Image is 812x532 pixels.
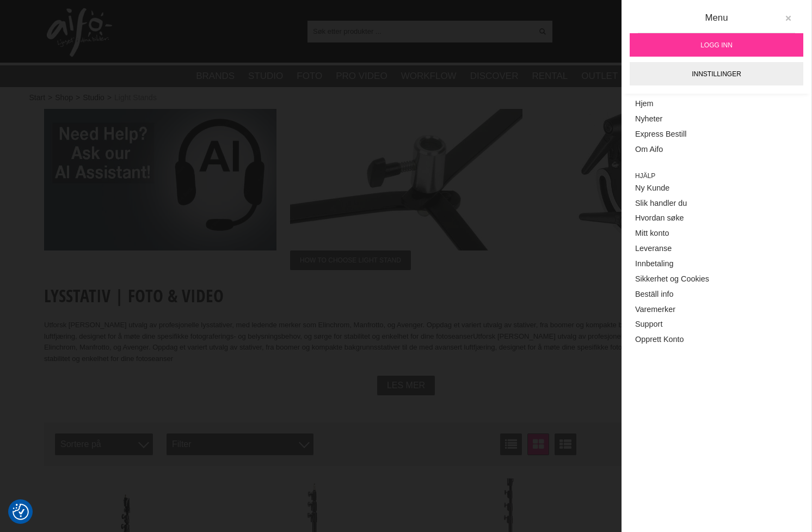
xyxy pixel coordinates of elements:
[13,504,29,520] img: Revisit consent button
[630,62,803,85] a: Innstillinger
[635,241,798,256] a: Leveranse
[44,109,276,250] img: Ad:003 ban-man-AIsean-eng.jpg
[635,112,798,127] a: Nyheter
[630,33,803,57] a: Logg inn
[83,92,104,103] a: Studio
[635,211,798,226] a: Hvordan søke
[290,109,522,270] a: Ad:004 ban-man-lightstands-003.jpgHow to choose light stand
[401,69,457,83] a: Workflow
[500,433,522,455] a: Vis liste
[532,69,568,83] a: Rental
[307,23,532,39] input: Søk etter produkter ...
[336,69,387,83] a: Pro Video
[47,8,112,57] img: logo.png
[635,127,798,142] a: Express Bestill
[290,250,411,270] span: How to choose light stand
[44,284,768,308] h1: Lysstativ | Foto & Video
[635,142,798,157] a: Om Aifo
[581,69,618,83] a: Outlet
[48,92,52,103] span: >
[635,171,798,181] span: Hjälp
[248,69,283,83] a: Studio
[536,109,768,250] img: Ad:005 ban-man-lightstands-004.jpg
[13,502,29,522] button: Samtykkepreferanser
[555,433,576,455] a: Utvidet liste
[55,92,73,103] a: Shop
[635,195,798,211] a: Slik handler du
[114,92,157,103] span: Light Stands
[635,317,798,332] a: Support
[635,226,798,241] a: Mitt konto
[635,302,798,317] a: Varemerker
[107,92,112,103] span: >
[290,109,522,250] img: Ad:004 ban-man-lightstands-003.jpg
[635,181,798,196] a: Ny Kunde
[635,96,798,112] a: Hjem
[55,433,153,455] span: Sortere på
[29,92,46,103] a: Start
[635,287,798,302] a: Beställ info
[470,69,519,83] a: Discover
[635,332,798,347] a: Opprett Konto
[167,433,313,455] div: Filter
[387,381,425,390] span: Les mer
[196,69,235,83] a: Brands
[44,320,768,365] p: Utforsk [PERSON_NAME] utvalg av profesjonelle lysstativer, med ledende merker som Elinchrom, Manf...
[700,40,733,50] span: Logg inn
[635,256,798,272] a: Innbetaling
[638,11,795,33] div: Menu
[635,272,798,287] a: Sikkerhet og Cookies
[76,92,80,103] span: >
[527,433,549,455] a: Vindusvisning
[297,69,322,83] a: Foto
